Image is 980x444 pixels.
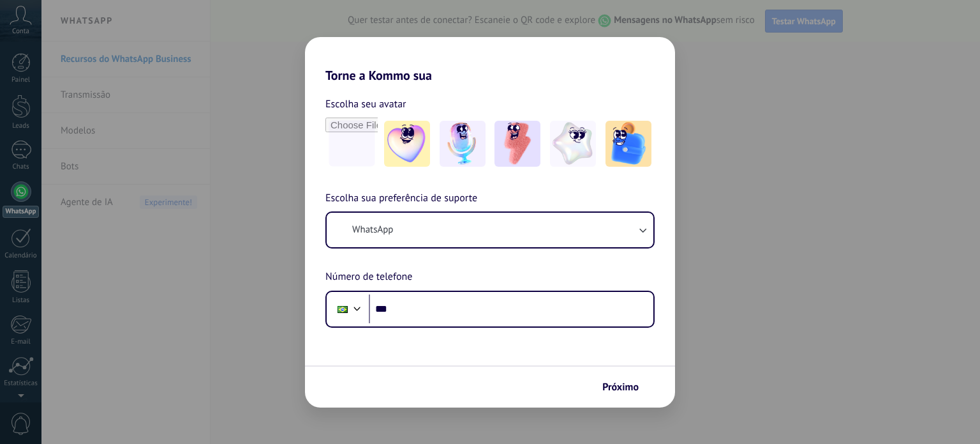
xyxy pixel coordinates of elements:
[550,121,596,167] img: -4.jpeg
[602,383,639,392] span: Próximo
[325,269,412,286] span: Número de telefone
[327,213,653,247] button: WhatsApp
[440,121,486,167] img: -2.jpeg
[352,224,393,236] span: WhatsApp
[384,121,430,167] img: -1.jpeg
[325,190,477,207] span: Escolha sua preferência de suporte
[494,121,540,167] img: -3.jpeg
[325,96,406,112] span: Escolha seu avatar
[597,376,656,398] button: Próximo
[305,37,675,83] h2: Torne a Kommo sua
[330,296,355,323] div: Brazil: + 55
[605,121,651,167] img: -5.jpeg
